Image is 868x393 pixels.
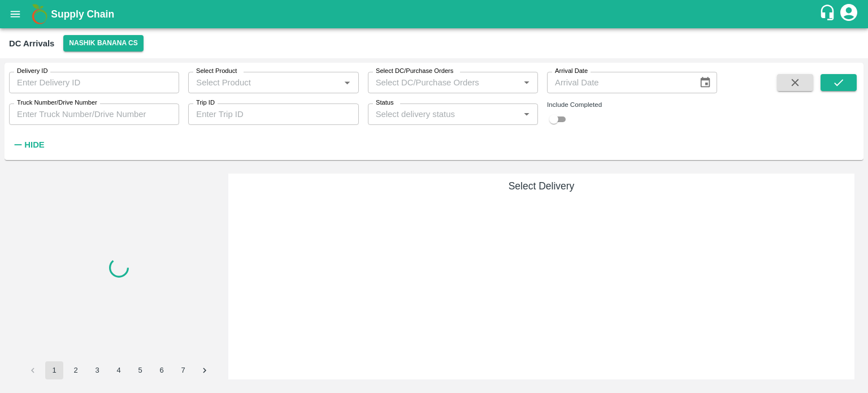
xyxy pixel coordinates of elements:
[51,8,114,20] b: Supply Chain
[196,361,214,379] button: Go to next page
[9,36,54,51] div: DC Arrivals
[9,135,47,154] button: Hide
[2,1,28,27] button: open drawer
[51,6,819,22] a: Supply Chain
[88,361,106,379] button: Go to page 3
[9,72,179,93] input: Enter Delivery ID
[17,98,97,107] label: Truck Number/Drive Number
[28,3,51,25] img: logo
[196,98,215,107] label: Trip ID
[547,72,690,93] input: Arrival Date
[67,361,85,379] button: Go to page 2
[555,67,588,76] label: Arrival Date
[188,103,358,125] input: Enter Trip ID
[340,75,354,90] button: Open
[376,98,394,107] label: Status
[519,107,534,122] button: Open
[17,67,47,76] label: Delivery ID
[196,67,237,76] label: Select Product
[131,361,149,379] button: Go to page 5
[9,103,179,125] input: Enter Truck Number/Drive Number
[839,2,859,26] div: account of current user
[45,361,63,379] button: page 1
[376,67,453,76] label: Select DC/Purchase Orders
[371,75,501,90] input: Select DC/Purchase Orders
[192,75,336,90] input: Select Product
[22,361,215,379] nav: pagination navigation
[24,140,44,149] strong: Hide
[153,361,171,379] button: Go to page 6
[174,361,192,379] button: Go to page 7
[695,72,716,93] button: Choose date
[233,178,850,194] h6: Select Delivery
[63,35,144,51] button: Select DC
[819,4,839,24] div: customer-support
[519,75,534,90] button: Open
[547,100,717,110] div: Include Completed
[110,361,128,379] button: Go to page 4
[371,107,516,122] input: Select delivery status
